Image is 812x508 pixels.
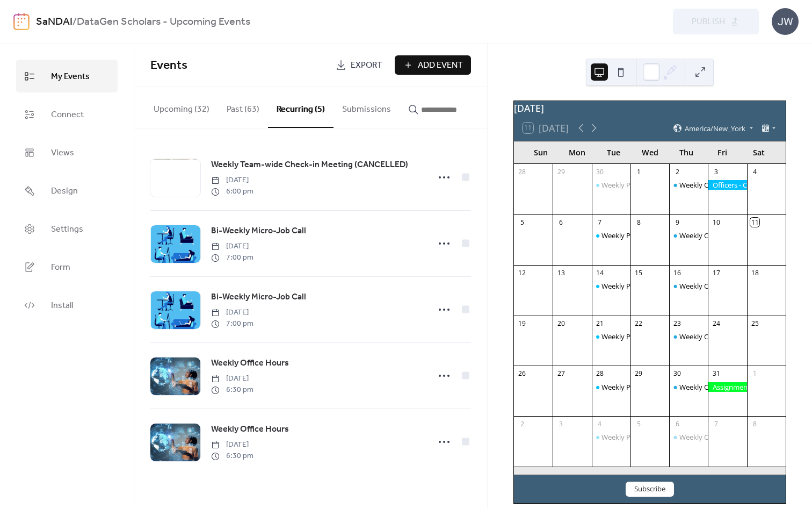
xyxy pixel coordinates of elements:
a: Weekly Office Hours [211,356,289,370]
div: 15 [634,268,643,277]
span: 7:00 pm [211,252,253,263]
div: Officers - Complete Set 4 (Gen AI Tool Market Research Micro-job) [708,180,746,190]
span: [DATE] [211,307,253,318]
div: 29 [556,167,565,176]
div: 18 [750,268,759,277]
span: Form [51,259,70,276]
span: My Events [51,68,90,85]
div: 2 [673,167,682,176]
div: JW [772,8,799,35]
div: 7 [712,420,721,429]
div: Weekly Program Meeting [601,432,682,442]
div: 23 [673,319,682,328]
div: 4 [595,420,604,429]
div: 12 [518,268,527,277]
div: 22 [634,319,643,328]
div: Weekly Office Hours [669,382,708,392]
span: [DATE] [211,439,253,450]
div: Weekly Office Hours [669,180,708,190]
div: 8 [750,420,759,429]
b: DataGen Scholars - Upcoming Events [77,12,250,32]
div: Weekly Program Meeting [592,382,630,392]
div: 5 [634,420,643,429]
span: Settings [51,221,83,238]
div: Tue [596,141,632,163]
div: 6 [673,420,682,429]
button: Recurring (5) [268,87,334,128]
div: 17 [712,268,721,277]
span: Add Event [418,59,463,72]
div: Sun [523,141,559,163]
div: 7 [595,218,604,227]
div: Weekly Office Hours [679,432,744,442]
button: Subscribe [626,482,674,497]
a: Bi-Weekly Micro-Job Call [211,290,306,304]
div: Weekly Program Meeting [592,231,630,240]
div: Weekly Program Meeting - Kahoot [592,180,630,190]
a: Settings [16,212,118,245]
div: Weekly Program Meeting - AI-Powered Brainstorm [592,332,630,341]
div: Weekly Office Hours [679,231,744,240]
a: SaNDAI [36,12,73,32]
div: Weekly Office Hours [669,432,708,442]
button: Upcoming (32) [145,87,218,127]
span: 7:00 pm [211,318,253,330]
a: Bi-Weekly Micro-Job Call [211,224,306,238]
span: [DATE] [211,175,253,186]
div: Weekly Program Meeting - Ethical AI Debate [592,281,630,291]
div: Weekly Office Hours [679,281,744,291]
div: Mon [559,141,596,163]
a: Weekly Office Hours [211,423,289,437]
div: Weekly Office Hours [679,332,744,341]
span: Events [150,54,187,77]
div: 20 [556,319,565,328]
a: Design [16,174,118,207]
div: [DATE] [514,101,786,115]
div: 9 [673,218,682,227]
span: Export [351,59,382,72]
div: Weekly Program Meeting [601,382,682,392]
div: 30 [595,167,604,176]
span: 6:00 pm [211,186,253,197]
div: Assignment Due: DataCamp Certifications [708,382,746,392]
span: 6:30 pm [211,450,253,462]
div: Thu [668,141,705,163]
div: 26 [518,369,527,378]
div: 4 [750,167,759,176]
div: Weekly Program Meeting - AI-Powered Brainstorm [601,332,763,341]
div: Weekly Office Hours [669,231,708,240]
a: Views [16,136,118,169]
span: [DATE] [211,373,253,384]
div: 2 [518,420,527,429]
div: 10 [712,218,721,227]
div: Weekly Program Meeting - Kahoot [601,180,711,190]
div: Weekly Office Hours [679,180,744,190]
div: 8 [634,218,643,227]
span: Views [51,145,74,161]
a: Install [16,289,118,321]
div: Weekly Office Hours [669,281,708,291]
div: 31 [712,369,721,378]
div: 1 [634,167,643,176]
div: Weekly Program Meeting [601,231,682,240]
div: 13 [556,268,565,277]
div: 27 [556,369,565,378]
span: 6:30 pm [211,384,253,396]
span: Connect [51,106,84,123]
div: 14 [595,268,604,277]
span: [DATE] [211,241,253,252]
div: 19 [518,319,527,328]
div: 28 [518,167,527,176]
img: logo [13,13,30,30]
button: Submissions [334,87,400,127]
button: Add Event [395,55,471,75]
div: 11 [750,218,759,227]
div: Fri [705,141,741,163]
a: Connect [16,98,118,131]
span: Bi-Weekly Micro-Job Call [211,291,306,304]
b: / [73,12,77,32]
div: 3 [556,420,565,429]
